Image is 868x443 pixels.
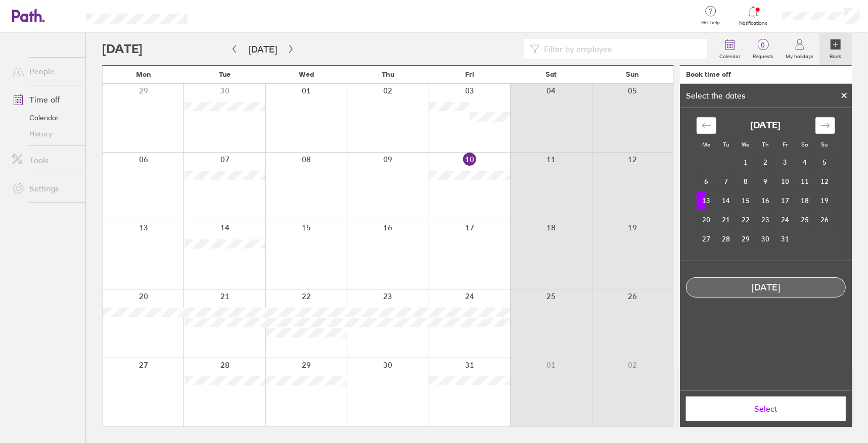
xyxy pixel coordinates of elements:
[775,153,795,172] td: Friday, October 3, 2025
[4,150,85,170] a: Tools
[713,51,747,60] label: Calendar
[802,141,808,148] small: Sa
[747,51,780,60] label: Requests
[4,89,85,110] a: Time off
[694,20,727,26] span: Get help
[815,191,835,210] td: Sunday, October 19, 2025
[775,210,795,229] td: Friday, October 24, 2025
[686,70,731,78] div: Book time off
[713,33,747,65] a: Calendar
[736,153,756,172] td: Wednesday, October 1, 2025
[737,20,770,26] span: Notifications
[762,141,769,148] small: Th
[795,153,815,172] td: Saturday, October 4, 2025
[686,108,846,261] div: Calendar
[750,120,781,131] strong: [DATE]
[716,229,736,249] td: Tuesday, October 28, 2025
[775,172,795,191] td: Friday, October 10, 2025
[736,229,756,249] td: Wednesday, October 29, 2025
[716,191,736,210] td: Tuesday, October 14, 2025
[756,210,775,229] td: Thursday, October 23, 2025
[686,397,846,421] button: Select
[545,70,557,78] span: Sat
[742,141,750,148] small: We
[697,172,716,191] td: Monday, October 6, 2025
[693,404,839,413] span: Select
[716,172,736,191] td: Tuesday, October 7, 2025
[680,91,751,100] div: Select the dates
[747,41,780,49] span: 0
[4,61,85,81] a: People
[697,210,716,229] td: Monday, October 20, 2025
[136,70,151,78] span: Mon
[747,33,780,65] a: 0Requests
[737,5,770,26] a: Notifications
[756,153,775,172] td: Thursday, October 2, 2025
[4,110,85,126] a: Calendar
[815,117,835,134] div: Move forward to switch to the next month.
[821,141,828,148] small: Su
[697,229,716,249] td: Monday, October 27, 2025
[819,33,852,65] a: Book
[697,191,716,210] td: Selected. Monday, October 13, 2025
[702,141,710,148] small: Mo
[4,178,85,199] a: Settings
[815,210,835,229] td: Sunday, October 26, 2025
[756,172,775,191] td: Thursday, October 9, 2025
[775,191,795,210] td: Friday, October 17, 2025
[783,141,788,148] small: Fr
[780,51,819,60] label: My holidays
[540,39,701,59] input: Filter by employee
[716,210,736,229] td: Tuesday, October 21, 2025
[697,117,716,134] div: Move backward to switch to the previous month.
[626,70,639,78] span: Sun
[241,41,285,58] button: [DATE]
[382,70,394,78] span: Thu
[815,172,835,191] td: Sunday, October 12, 2025
[723,141,729,148] small: Tu
[736,210,756,229] td: Wednesday, October 22, 2025
[795,172,815,191] td: Saturday, October 11, 2025
[780,33,819,65] a: My holidays
[756,191,775,210] td: Thursday, October 16, 2025
[795,210,815,229] td: Saturday, October 25, 2025
[4,126,85,142] a: History
[687,282,845,293] div: [DATE]
[824,51,848,60] label: Book
[465,70,474,78] span: Fri
[756,229,775,249] td: Thursday, October 30, 2025
[795,191,815,210] td: Saturday, October 18, 2025
[736,191,756,210] td: Wednesday, October 15, 2025
[815,153,835,172] td: Sunday, October 5, 2025
[775,229,795,249] td: Friday, October 31, 2025
[736,172,756,191] td: Wednesday, October 8, 2025
[219,70,231,78] span: Tue
[299,70,314,78] span: Wed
